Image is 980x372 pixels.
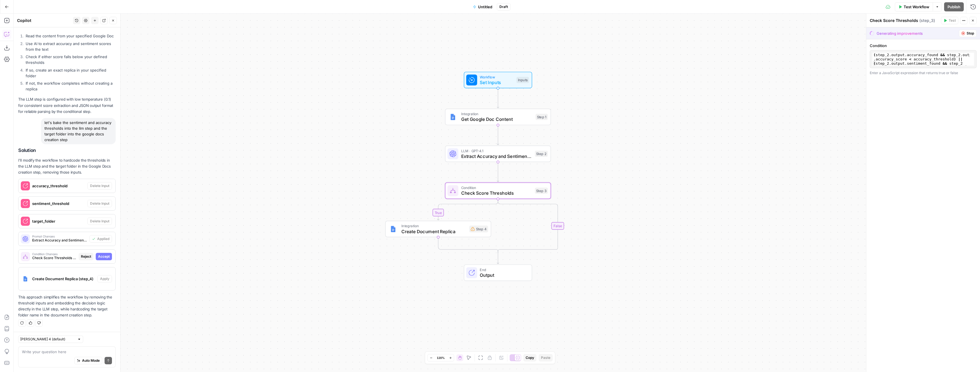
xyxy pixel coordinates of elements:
[438,237,498,253] g: Edge from step_4 to step_3-conditional-end
[24,41,116,52] li: Use AI to extract accuracy and sentiment scores from the text
[18,148,116,153] h2: Solution
[24,54,116,65] li: Check if either score falls below your defined thresholds
[461,116,533,123] span: Get Google Doc Content
[89,235,112,243] button: Applied
[17,18,71,23] div: Copilot
[32,238,87,243] span: Extract Accuracy and Sentiment Scores (step_2)
[445,265,551,281] div: EndOutput
[523,354,536,361] button: Copy
[100,276,109,281] span: Apply
[536,114,548,120] div: Step 1
[90,183,109,188] span: Delete Input
[461,148,532,153] span: LLM · GPT-4.1
[32,201,85,206] span: sentiment_threshold
[541,355,550,360] span: Paste
[461,190,532,196] span: Check Score Thresholds
[18,157,116,175] p: I'll modify the workflow to hardcode the thresholds in the LLM step and the target folder in the ...
[96,253,112,260] button: Accept
[87,217,112,225] button: Delete Input
[32,235,87,238] span: Prompt Changes
[941,17,958,24] button: Test
[480,272,526,279] span: Output
[18,96,116,114] p: The LLM step is configured with low temperature (0.1) for consistent score extraction and JSON ou...
[437,199,498,220] g: Edge from step_3 to step_4
[74,357,102,364] button: Auto Mode
[445,109,551,125] div: IntegrationGet Google Doc ContentStep 1
[32,218,85,224] span: target_folder
[24,80,116,92] li: If not, the workflow completes without creating a replica
[32,276,95,282] span: Create Document Replica (step_4)
[97,236,109,241] span: Applied
[870,70,977,76] div: Enter a JavaScript expression that returns true or false
[32,183,85,189] span: accuracy_threshold
[967,31,974,36] span: Stop
[478,4,492,10] span: Untitled
[948,4,960,10] span: Publish
[445,182,551,199] div: ConditionCheck Score ThresholdsStep 3
[535,151,548,157] div: Step 2
[21,274,30,283] img: Instagram%20post%20-%201%201.png
[32,255,76,261] span: Check Score Thresholds (step_3)
[919,18,935,23] span: ( step_3 )
[401,228,467,235] span: Create Document Replica
[944,2,964,11] button: Publish
[98,254,110,259] span: Accept
[526,355,534,360] span: Copy
[539,354,553,361] button: Paste
[461,153,532,160] span: Extract Accuracy and Sentiment Scores
[445,146,551,162] div: LLM · GPT-4.1Extract Accuracy and Sentiment ScoresStep 2
[87,200,112,207] button: Delete Input
[461,111,533,117] span: Integration
[390,225,397,232] img: Instagram%20post%20-%201%201.png
[949,18,956,23] span: Test
[480,79,514,86] span: Set Inputs
[870,18,939,23] div: Check Score Thresholds
[18,294,116,318] p: This approach simplifies the workflow by removing the threshold inputs and embedding the decision...
[87,182,112,190] button: Delete Input
[32,253,76,255] span: Condition Changes
[97,275,112,282] button: Apply
[450,113,456,120] img: Instagram%20post%20-%201%201.png
[82,358,100,363] span: Auto Mode
[904,4,929,10] span: Test Workflow
[90,201,109,206] span: Delete Input
[469,2,496,11] button: Untitled
[24,33,116,39] li: Read the content from your specified Google Doc
[870,43,977,48] label: Condition
[498,199,558,253] g: Edge from step_3 to step_3-conditional-end
[24,67,116,79] li: If so, create an exact replica in your specified folder
[516,77,529,83] div: Inputs
[445,72,551,88] div: WorkflowSet InputsInputs
[20,336,75,342] input: Claude Sonnet 4 (default)
[437,355,445,360] span: 120%
[81,254,91,259] span: Reject
[497,162,499,182] g: Edge from step_2 to step_3
[497,125,499,145] g: Edge from step_1 to step_2
[469,225,488,232] div: Step 4
[480,267,526,272] span: End
[497,251,499,264] g: Edge from step_3-conditional-end to end
[499,4,508,9] span: Draft
[895,2,933,11] button: Test Workflow
[535,188,548,194] div: Step 3
[959,30,977,37] button: Stop
[401,223,467,229] span: Integration
[877,31,923,36] div: Generating improvements
[385,221,491,237] div: IntegrationCreate Document ReplicaStep 4
[41,118,116,144] div: let's bake the sentiment and accuracy thresholds into the llm step and the target folder into the...
[480,74,514,80] span: Workflow
[461,185,532,190] span: Condition
[90,219,109,224] span: Delete Input
[497,88,499,108] g: Edge from start to step_1
[79,253,93,260] button: Reject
